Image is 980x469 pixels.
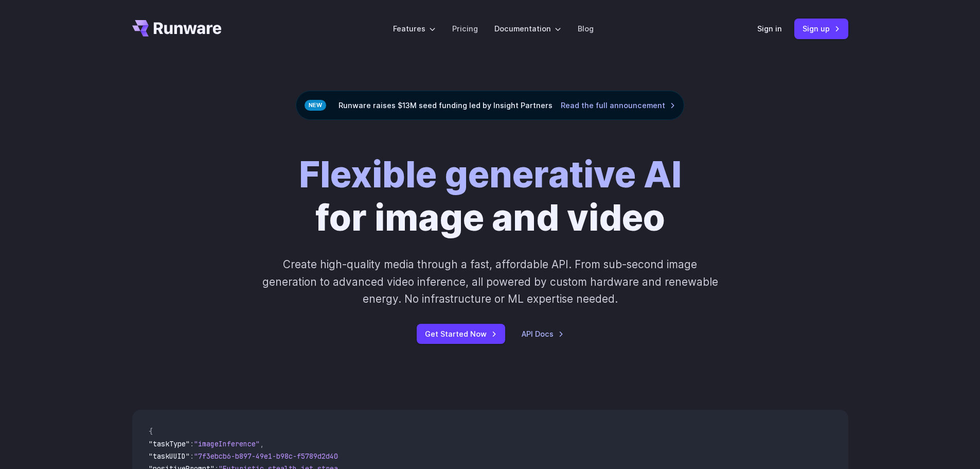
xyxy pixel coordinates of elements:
[296,91,684,120] div: Runware raises $13M seed funding led by Insight Partners
[194,451,350,461] span: "7f3ebcb6-b897-49e1-b98c-f5789d2d40d7"
[190,451,194,461] span: :
[149,427,153,436] span: {
[260,439,264,448] span: ,
[149,451,190,461] span: "taskUUID"
[132,20,222,37] a: Go to /
[393,23,436,34] label: Features
[757,23,782,34] a: Sign in
[794,19,848,39] a: Sign up
[578,23,594,34] a: Blog
[522,328,564,340] a: API Docs
[561,99,675,111] a: Read the full announcement
[194,439,260,448] span: "imageInference"
[494,23,561,34] label: Documentation
[299,152,682,196] strong: Flexible generative AI
[261,256,719,307] p: Create high-quality media through a fast, affordable API. From sub-second image generation to adv...
[149,439,190,448] span: "taskType"
[417,324,505,344] a: Get Started Now
[452,23,478,34] a: Pricing
[190,439,194,448] span: :
[299,153,682,239] h1: for image and video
